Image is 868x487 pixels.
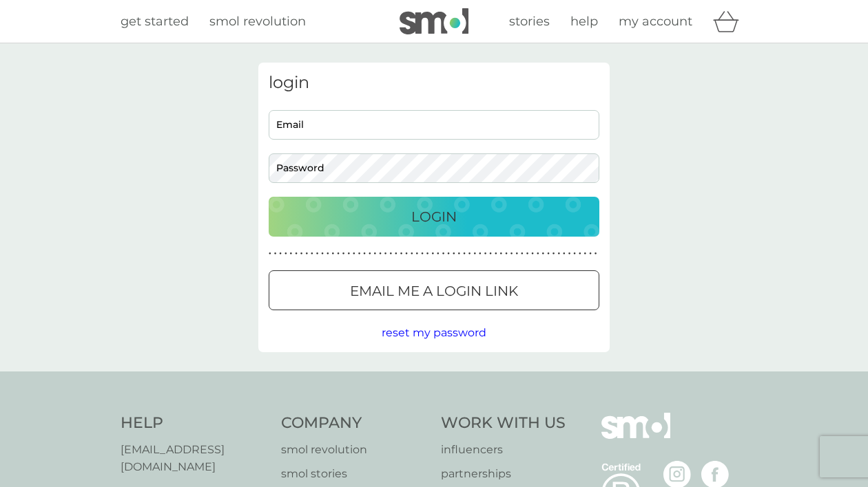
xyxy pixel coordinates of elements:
[437,250,440,257] p: ●
[447,250,450,257] p: ●
[441,465,566,483] a: partnerships
[285,250,287,257] p: ●
[515,250,518,257] p: ●
[400,8,468,34] img: smol
[209,14,306,29] span: smol revolution
[121,441,267,476] a: [EMAIL_ADDRESS][DOMAIN_NAME]
[358,250,361,257] p: ●
[473,250,476,257] p: ●
[337,250,340,257] p: ●
[563,250,566,257] p: ●
[121,413,267,434] h4: Help
[584,250,587,257] p: ●
[421,250,424,257] p: ●
[453,250,455,257] p: ●
[441,413,566,434] h4: Work With Us
[442,250,445,257] p: ●
[505,250,508,257] p: ●
[327,250,329,257] p: ●
[274,250,277,257] p: ●
[589,250,592,257] p: ●
[713,8,747,35] div: basket
[209,12,306,32] a: smol revolution
[281,441,428,459] a: smol revolution
[619,14,692,29] span: my account
[369,250,371,257] p: ●
[468,250,471,257] p: ●
[531,250,534,257] p: ●
[411,206,457,228] p: Login
[342,250,345,257] p: ●
[479,250,482,257] p: ●
[300,250,303,257] p: ●
[500,250,503,257] p: ●
[389,250,392,257] p: ●
[489,250,492,257] p: ●
[552,250,555,257] p: ●
[379,250,382,257] p: ●
[509,14,550,29] span: stories
[570,12,598,32] a: help
[374,250,377,257] p: ●
[405,250,408,257] p: ●
[510,250,513,257] p: ●
[332,250,335,257] p: ●
[269,73,599,93] h3: login
[121,12,189,32] a: get started
[579,250,581,257] p: ●
[279,250,282,257] p: ●
[484,250,487,257] p: ●
[458,250,461,257] p: ●
[526,250,529,257] p: ●
[542,250,545,257] p: ●
[570,14,598,29] span: help
[509,12,550,32] a: stories
[619,12,692,32] a: my account
[290,250,293,257] p: ●
[269,270,599,310] button: Email me a login link
[400,250,403,257] p: ●
[311,250,313,257] p: ●
[269,250,271,257] p: ●
[426,250,429,257] p: ●
[281,413,428,434] h4: Company
[568,250,571,257] p: ●
[382,324,486,342] button: reset my password
[416,250,419,257] p: ●
[382,326,486,339] span: reset my password
[573,250,576,257] p: ●
[431,250,434,257] p: ●
[463,250,466,257] p: ●
[321,250,324,257] p: ●
[295,250,298,257] p: ●
[353,250,355,257] p: ●
[384,250,387,257] p: ●
[441,441,566,459] a: influencers
[305,250,308,257] p: ●
[316,250,319,257] p: ●
[595,250,597,257] p: ●
[411,250,413,257] p: ●
[547,250,550,257] p: ●
[557,250,560,257] p: ●
[121,14,189,29] span: get started
[269,197,599,237] button: Login
[537,250,539,257] p: ●
[363,250,366,257] p: ●
[601,413,670,459] img: smol
[395,250,397,257] p: ●
[347,250,350,257] p: ●
[521,250,524,257] p: ●
[350,280,518,302] p: Email me a login link
[281,465,428,483] a: smol stories
[495,250,497,257] p: ●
